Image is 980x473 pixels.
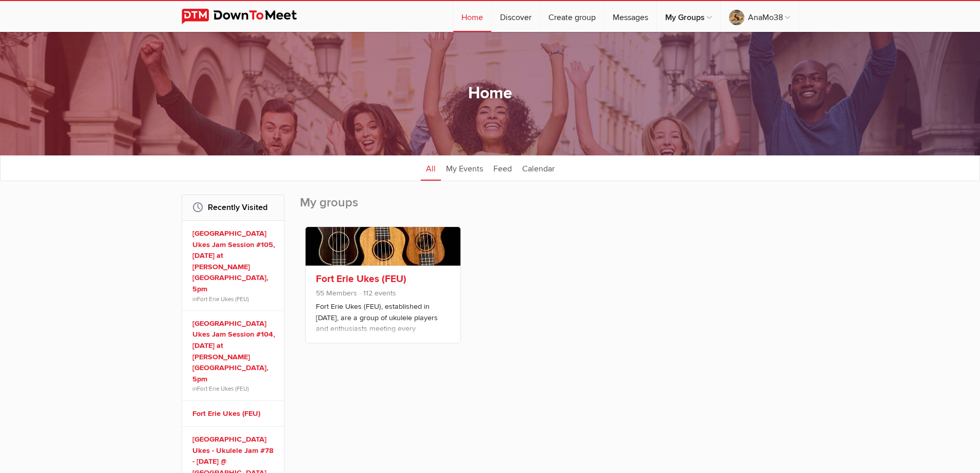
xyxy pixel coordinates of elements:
a: Discover [492,1,540,32]
a: Calendar [517,155,560,181]
a: AnaMo38 [721,1,798,32]
span: in [192,384,277,393]
span: 112 events [359,289,396,297]
a: Fort Erie Ukes (FEU) [197,385,249,392]
span: 55 Members [316,289,357,297]
a: Home [453,1,491,32]
a: My Events [441,155,488,181]
a: Feed [488,155,517,181]
a: Create group [540,1,604,32]
p: Fort Erie Ukes (FEU), established in [DATE], are a group of ukulele players and enthusiasts meeti... [316,301,450,353]
a: Fort Erie Ukes (FEU) [192,408,277,419]
a: [GEOGRAPHIC_DATA] Ukes Jam Session #104, [DATE] at [PERSON_NAME][GEOGRAPHIC_DATA], 5pm [192,318,277,385]
h2: My groups [300,195,799,221]
a: [GEOGRAPHIC_DATA] Ukes Jam Session #105, [DATE] at [PERSON_NAME][GEOGRAPHIC_DATA], 5pm [192,228,277,295]
span: in [192,295,277,303]
h1: Home [468,83,512,104]
a: Messages [604,1,656,32]
a: My Groups [657,1,720,32]
a: Fort Erie Ukes (FEU) [316,273,406,285]
img: DownToMeet [182,9,313,24]
a: Fort Erie Ukes (FEU) [197,295,249,303]
h2: Recently Visited [192,195,274,220]
a: All [421,155,441,181]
